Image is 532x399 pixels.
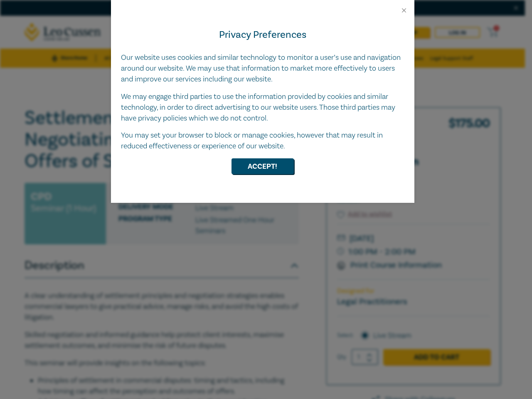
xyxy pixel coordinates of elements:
p: You may set your browser to block or manage cookies, however that may result in reduced effective... [121,130,404,152]
p: Our website uses cookies and similar technology to monitor a user’s use and navigation around our... [121,52,404,85]
button: Close [400,7,408,14]
h4: Privacy Preferences [121,27,404,42]
p: We may engage third parties to use the information provided by cookies and similar technology, in... [121,91,404,124]
button: Accept! [232,158,294,174]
